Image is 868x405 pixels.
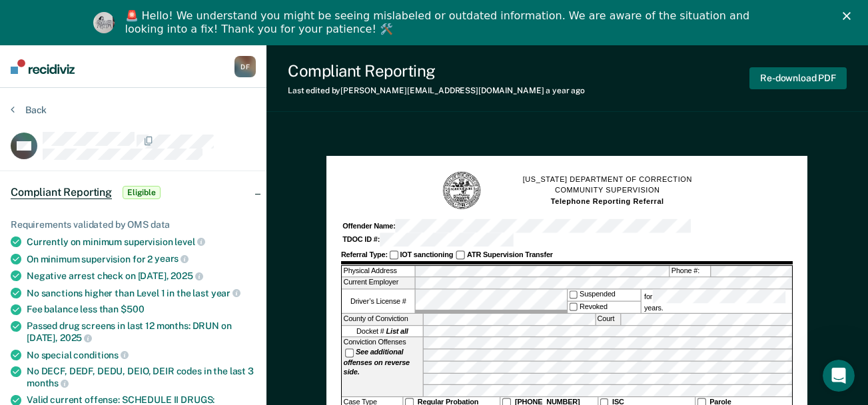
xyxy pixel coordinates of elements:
[569,290,578,299] input: Suspended
[27,366,256,388] div: No DECF, DEDF, DEDU, DEIO, DEIR codes in the last 3
[568,290,640,301] label: Suspended
[551,197,664,205] strong: Telephone Reporting Referral
[171,270,203,281] span: 2025
[27,287,256,299] div: No sanctions higher than Level 1 in the last
[456,251,465,260] input: ATR Supervision Transfer
[60,332,92,343] span: 2025
[234,56,256,77] div: D F
[11,104,47,116] button: Back
[11,59,75,74] img: Recidiviz
[823,360,855,392] iframe: Intercom live chat
[27,320,256,343] div: Passed drug screens in last 12 months: DRUN on [DATE],
[390,251,398,260] input: IOT sanctioning
[155,253,189,264] span: years
[121,304,144,314] span: $500
[288,61,585,81] div: Compliant Reporting
[125,9,754,36] div: 🚨 Hello! We understand you might be seeing mislabeled or outdated information. We are aware of th...
[288,86,585,95] div: Last edited by [PERSON_NAME][EMAIL_ADDRESS][DOMAIN_NAME]
[342,278,414,289] label: Current Employer
[343,222,396,230] strong: Offender Name:
[27,378,69,388] span: months
[211,288,240,298] span: year
[234,56,256,77] button: DF
[342,290,414,313] label: Driver’s License #
[345,348,354,357] input: See additional offenses on reverse side.
[568,302,640,313] label: Revoked
[27,304,256,315] div: Fee balance less than
[27,349,256,361] div: No special
[670,266,711,277] label: Phone #:
[386,327,408,335] strong: List all
[356,326,408,336] span: Docket #
[342,266,414,277] label: Physical Address
[843,12,856,20] div: Close
[11,219,256,230] div: Requirements validated by OMS data
[653,290,786,304] input: for years.
[175,236,205,247] span: level
[523,175,692,207] h1: [US_STATE] DEPARTMENT OF CORRECTION COMMUNITY SUPERVISION
[11,186,112,199] span: Compliant Reporting
[546,86,585,95] span: a year ago
[344,348,410,376] strong: See additional offenses on reverse side.
[27,270,256,282] div: Negative arrest check on [DATE],
[342,338,423,396] div: Conviction Offenses
[442,171,482,211] img: TN Seal
[123,186,161,199] span: Eligible
[596,314,620,325] label: Court
[93,12,115,33] img: Profile image for Kim
[342,314,423,325] label: County of Conviction
[27,236,256,248] div: Currently on minimum supervision
[643,290,791,313] label: for years.
[569,302,578,311] input: Revoked
[343,236,380,244] strong: TDOC ID #:
[400,250,454,258] strong: IOT sanctioning
[749,67,847,89] button: Re-download PDF
[73,350,128,360] span: conditions
[467,250,553,258] strong: ATR Supervision Transfer
[27,253,256,265] div: On minimum supervision for 2
[341,250,388,258] strong: Referral Type:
